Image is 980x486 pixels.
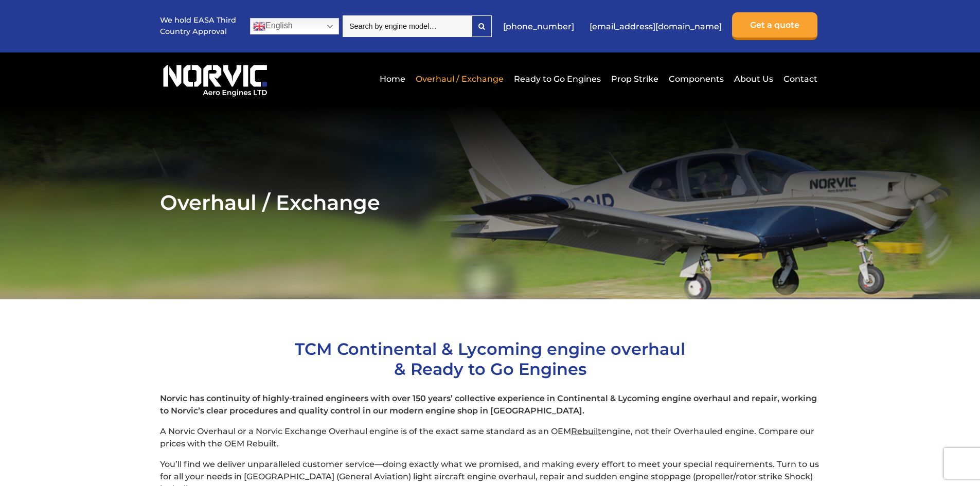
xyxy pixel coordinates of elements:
[295,339,685,379] span: TCM Continental & Lycoming engine overhaul & Ready to Go Engines
[732,66,776,92] a: About Us
[253,20,265,32] img: en
[609,66,661,92] a: Prop Strike
[781,66,817,92] a: Contact
[413,66,506,92] a: Overhaul / Exchange
[666,66,726,92] a: Components
[160,190,820,215] h2: Overhaul / Exchange
[511,66,603,92] a: Ready to Go Engines
[584,14,727,39] a: [EMAIL_ADDRESS][DOMAIN_NAME]
[343,15,472,37] input: Search by engine model…
[160,60,270,97] img: Norvic Aero Engines logo
[250,18,339,34] a: English
[732,12,817,40] a: Get a quote
[498,14,579,39] a: [PHONE_NUMBER]
[160,15,237,37] p: We hold EASA Third Country Approval
[160,393,817,416] strong: Norvic has continuity of highly-trained engineers with over 150 years’ collective experience in C...
[377,66,408,92] a: Home
[160,425,820,450] p: A Norvic Overhaul or a Norvic Exchange Overhaul engine is of the exact same standard as an OEM en...
[571,426,601,436] span: Rebuilt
